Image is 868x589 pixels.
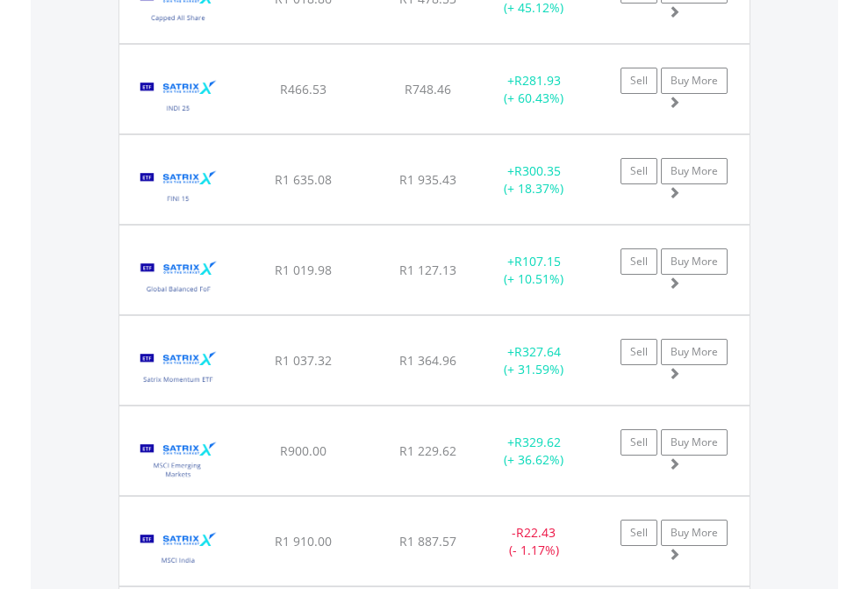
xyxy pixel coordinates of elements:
[516,524,556,541] span: R22.43
[661,339,728,365] a: Buy More
[128,157,229,219] img: EQU.ZA.STXFIN.png
[275,352,332,369] span: R1 037.32
[275,171,332,188] span: R1 635.08
[514,72,561,89] span: R281.93
[399,262,456,278] span: R1 127.13
[280,442,326,459] span: R900.00
[621,158,657,184] a: Sell
[280,81,326,97] span: R466.53
[405,81,451,97] span: R748.46
[661,158,728,184] a: Buy More
[128,338,229,400] img: EQU.ZA.STXMMT.png
[128,248,229,310] img: EQU.ZA.STXGLB.png
[514,162,561,179] span: R300.35
[514,253,561,269] span: R107.15
[621,248,657,275] a: Sell
[399,442,456,459] span: R1 229.62
[621,68,657,94] a: Sell
[275,533,332,549] span: R1 910.00
[479,162,589,198] div: + (+ 18.37%)
[514,434,561,450] span: R329.62
[479,72,589,107] div: + (+ 60.43%)
[621,520,657,546] a: Sell
[621,429,657,456] a: Sell
[128,428,229,491] img: EQU.ZA.STXEMG.png
[479,434,589,469] div: + (+ 36.62%)
[661,68,728,94] a: Buy More
[399,352,456,369] span: R1 364.96
[275,262,332,278] span: R1 019.98
[128,67,229,129] img: EQU.ZA.STXIND.png
[661,520,728,546] a: Buy More
[621,339,657,365] a: Sell
[661,248,728,275] a: Buy More
[661,429,728,456] a: Buy More
[479,253,589,288] div: + (+ 10.51%)
[479,524,589,559] div: - (- 1.17%)
[514,343,561,360] span: R327.64
[128,519,229,581] img: EQU.ZA.STXNDA.png
[399,171,456,188] span: R1 935.43
[479,343,589,378] div: + (+ 31.59%)
[399,533,456,549] span: R1 887.57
